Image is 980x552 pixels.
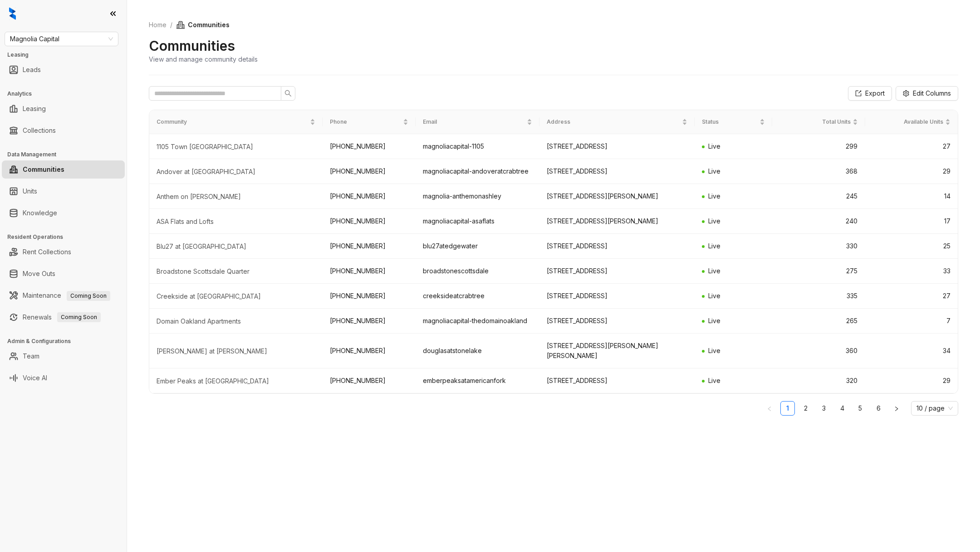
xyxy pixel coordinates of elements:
td: [PHONE_NUMBER] [323,134,416,159]
span: Available Units [872,118,944,126]
span: Live [708,267,720,275]
li: Rent Collections [2,243,125,261]
td: [PHONE_NUMBER] [323,259,416,284]
div: ASA Flats and Lofts [157,217,315,226]
td: magnoliacapital-1105 [416,134,539,159]
th: Community [149,110,323,134]
td: 240 [772,209,865,234]
td: 34 [865,334,958,368]
li: Next Page [889,401,904,416]
th: Status [695,110,772,134]
td: 25 [865,234,958,259]
td: creeksideatcrabtree [416,284,539,309]
div: View and manage community details [149,54,258,64]
li: / [170,20,172,30]
td: blu27atedgewater [416,234,539,259]
td: 33 [865,259,958,284]
th: Total Units [772,110,865,134]
a: Communities [23,160,64,179]
td: [STREET_ADDRESS] [539,368,694,393]
li: 4 [835,401,849,416]
span: Live [708,377,720,384]
td: 7 [865,309,958,334]
li: 5 [853,401,867,416]
div: Ember Peaks at American Fork [157,377,315,386]
span: Live [708,292,720,300]
a: Collections [23,121,56,140]
a: 4 [835,402,849,415]
th: Address [539,110,694,134]
div: Douglas at Stonelake [157,347,315,356]
span: Coming Soon [57,312,101,322]
h3: Admin & Configurations [7,337,127,345]
span: Export [865,88,885,98]
a: Home [147,20,168,30]
button: Export [848,86,892,101]
span: setting [903,90,909,97]
li: Leads [2,61,125,79]
td: 360 [772,334,865,368]
td: [PHONE_NUMBER] [323,209,416,234]
td: emberpeaksatamericanfork [416,368,539,393]
span: 10 / page [916,402,953,415]
a: Leasing [23,100,46,118]
h3: Resident Operations [7,233,127,241]
span: Live [708,217,720,225]
td: [STREET_ADDRESS][PERSON_NAME] [539,209,694,234]
li: 6 [871,401,886,416]
div: Anthem on Ashley [157,192,315,201]
td: magnolia-anthemonashley [416,184,539,209]
li: Previous Page [762,401,777,416]
span: Edit Columns [913,88,951,98]
button: Edit Columns [896,86,958,101]
td: 335 [772,284,865,309]
div: Page Size [911,401,958,416]
td: 330 [772,234,865,259]
a: Voice AI [23,369,47,387]
span: Community [157,118,308,126]
td: [PHONE_NUMBER] [323,159,416,184]
td: 29 [865,159,958,184]
span: search [284,90,292,97]
a: 5 [853,402,867,415]
a: Leads [23,61,41,79]
span: Total Units [779,118,851,126]
td: 275 [772,259,865,284]
td: 368 [772,159,865,184]
td: 299 [772,134,865,159]
span: right [894,406,899,412]
div: Andover at Crabtree [157,167,315,176]
td: 27 [865,284,958,309]
th: Available Units [865,110,958,134]
td: [PHONE_NUMBER] [323,368,416,393]
li: Communities [2,160,125,179]
td: [STREET_ADDRESS] [539,134,694,159]
span: Email [423,118,525,126]
td: [STREET_ADDRESS] [539,284,694,309]
span: Live [708,242,720,250]
li: Voice AI [2,369,125,387]
th: Phone [323,110,416,134]
span: Live [708,317,720,324]
td: 27 [865,134,958,159]
a: Knowledge [23,204,57,222]
td: douglasatstonelake [416,334,539,368]
span: Live [708,142,720,150]
a: 3 [817,402,831,415]
button: left [762,401,777,416]
td: 320 [772,368,865,393]
button: right [889,401,904,416]
li: Team [2,347,125,365]
td: 14 [865,184,958,209]
span: Phone [330,118,401,126]
li: Knowledge [2,204,125,222]
td: [STREET_ADDRESS][PERSON_NAME][PERSON_NAME] [539,334,694,368]
a: Move Outs [23,265,55,283]
a: Team [23,347,39,365]
h2: Communities [149,37,235,54]
span: Address [547,118,680,126]
td: 265 [772,309,865,334]
span: export [855,90,862,97]
span: Communities [176,20,230,30]
td: 29 [865,368,958,393]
